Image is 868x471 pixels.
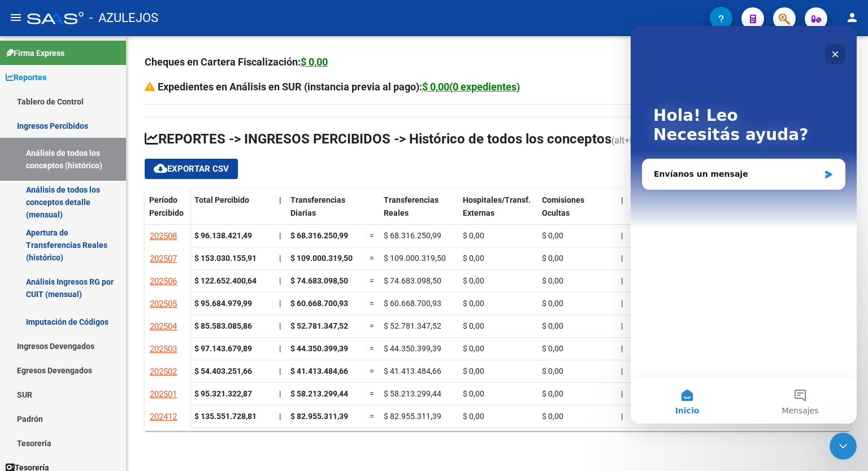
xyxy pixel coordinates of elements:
datatable-header-cell: Total Subsidios [628,188,707,236]
span: (alt+i) [611,135,635,146]
span: = [370,321,374,330]
span: $ 82.955.311,39 [290,412,348,421]
span: $ 109.000.319,50 [290,254,353,263]
span: $ 74.683.098,50 [384,276,441,285]
span: $ 82.955.311,39 [384,412,441,421]
span: $ 0,00 [542,321,563,330]
strong: $ 97.143.679,89 [194,344,252,353]
span: Transferencias Diarias [290,195,345,217]
span: | [621,299,623,308]
div: $ 0,00(0 expedientes) [422,79,520,95]
span: $ 0,00 [463,276,484,285]
strong: Expedientes en Análisis en SUR (instancia previa al pago): [158,81,520,93]
span: 202508 [150,231,177,241]
span: | [279,195,281,204]
span: - AZULEJOS [89,6,158,30]
span: $ 0,00 [542,367,563,376]
span: Comisiones Ocultas [542,195,584,217]
span: 202506 [150,276,177,286]
span: Reportes [6,71,46,84]
span: 202503 [150,344,177,354]
strong: $ 85.583.085,86 [194,321,252,330]
span: $ 0,00 [463,412,484,421]
span: = [370,344,374,353]
strong: $ 95.684.979,99 [194,299,252,308]
span: | [279,254,281,263]
iframe: Intercom live chat [830,433,857,460]
mat-icon: cloud_download [154,162,167,175]
span: Exportar CSV [154,164,229,174]
span: | [279,367,281,376]
span: | [621,389,623,398]
datatable-header-cell: Hospitales/Transf. Externas [458,188,537,236]
span: | [621,321,623,330]
strong: $ 135.551.728,81 [194,412,257,421]
span: | [279,321,281,330]
span: $ 74.683.098,50 [290,276,348,285]
span: $ 58.213.299,44 [384,389,441,398]
span: $ 68.316.250,99 [290,231,348,240]
span: 202504 [150,321,177,332]
datatable-header-cell: Período Percibido [145,188,190,236]
span: $ 0,00 [542,254,563,263]
span: = [370,254,374,263]
span: = [370,367,374,376]
strong: $ 122.652.400,64 [194,276,257,285]
span: $ 0,00 [463,389,484,398]
span: $ 58.213.299,44 [290,389,348,398]
strong: $ 96.138.421,49 [194,231,252,240]
span: Período Percibido [149,195,184,217]
span: | [621,195,623,204]
span: $ 0,00 [463,254,484,263]
span: | [279,344,281,353]
span: Firma Express [6,47,64,59]
span: | [279,276,281,285]
iframe: Intercom live chat [631,26,857,424]
mat-icon: person [845,11,859,24]
datatable-header-cell: Comisiones Ocultas [537,188,617,236]
span: Hospitales/Transf. Externas [463,195,531,217]
span: $ 0,00 [542,389,563,398]
span: $ 60.668.700,93 [384,299,441,308]
span: = [370,299,374,308]
span: $ 52.781.347,52 [384,321,441,330]
span: $ 41.413.484,66 [384,367,441,376]
span: $ 0,00 [463,367,484,376]
span: 202502 [150,367,177,377]
span: $ 68.316.250,99 [384,231,441,240]
span: $ 60.668.700,93 [290,299,348,308]
span: $ 0,00 [542,412,563,421]
datatable-header-cell: Total Percibido [190,188,275,236]
span: $ 0,00 [463,231,484,240]
datatable-header-cell: Transferencias Reales [379,188,458,236]
span: 202507 [150,254,177,264]
span: = [370,389,374,398]
span: | [279,299,281,308]
span: | [621,367,623,376]
span: REPORTES -> INGRESOS PERCIBIDOS -> Histórico de todos los conceptos [145,131,611,147]
div: $ 0,00 [301,54,328,70]
span: $ 0,00 [542,276,563,285]
span: $ 0,00 [542,299,563,308]
span: 202501 [150,389,177,399]
button: Exportar CSV [145,159,238,179]
span: 202412 [150,412,177,422]
span: $ 0,00 [463,299,484,308]
span: | [621,412,623,421]
span: $ 44.350.399,39 [384,344,441,353]
mat-icon: menu [9,11,23,24]
span: $ 0,00 [463,344,484,353]
span: | [279,389,281,398]
strong: $ 153.030.155,91 [194,254,257,263]
span: $ 0,00 [542,344,563,353]
span: $ 52.781.347,52 [290,321,348,330]
span: $ 109.000.319,50 [384,254,446,263]
span: Total Percibido [194,195,249,204]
